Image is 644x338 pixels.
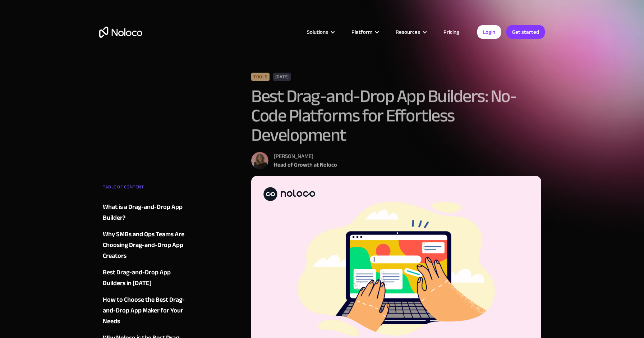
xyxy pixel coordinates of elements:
a: Login [477,25,501,39]
div: Solutions [298,27,342,37]
div: [PERSON_NAME] [274,152,337,161]
h1: Best Drag-and-Drop App Builders: No-Code Platforms for Effortless Development [251,87,541,145]
div: Platform [342,27,387,37]
div: Solutions [307,27,328,37]
a: home [99,27,142,38]
div: Resources [396,27,420,37]
a: What is a Drag-and-Drop App Builder? [103,202,190,223]
a: Get started [506,25,545,39]
div: [DATE] [273,73,291,81]
a: How to Choose the Best Drag-and-Drop App Maker for Your Needs [103,294,190,327]
div: TABLE OF CONTENT [103,182,190,196]
div: Resources [387,27,434,37]
div: Tools [251,73,270,81]
a: Best Drag-and-Drop App Builders in [DATE] [103,267,190,289]
div: Head of Growth at Noloco [274,161,337,169]
a: Why SMBs and Ops Teams Are Choosing Drag-and-Drop App Creators [103,229,190,261]
div: Platform [351,27,372,37]
a: Pricing [434,27,468,37]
